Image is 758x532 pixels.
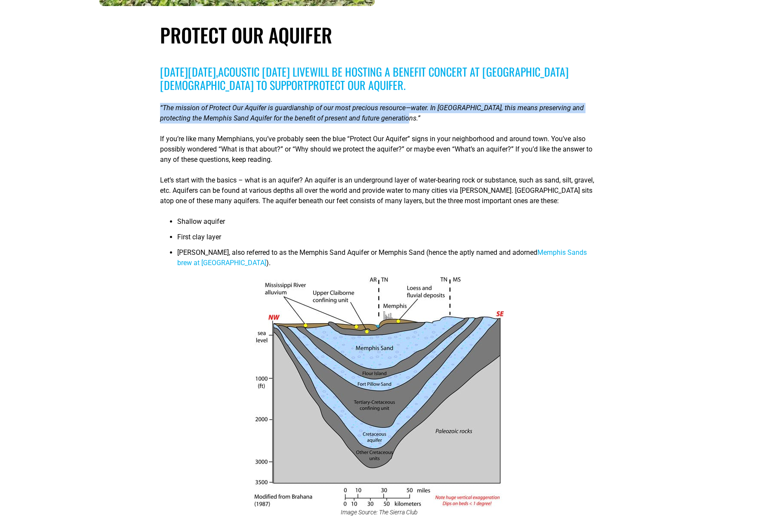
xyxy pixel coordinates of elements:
span: ). [266,259,271,267]
span: Shallow aquifer [177,217,225,226]
a: Acoustic [DATE] Live [218,63,310,80]
span: First clay layer [177,233,221,241]
span: Let’s start with the basics – what is an aquifer? An aquifer is an underground layer of water-bea... [160,176,594,205]
span: [PERSON_NAME], also referred to as the Memphis Sand Aquifer or Memphis Sand (hence the aptly name... [177,248,537,257]
span: . [404,77,406,93]
span: If you’re like many Memphians, you’ve probably seen the blue “Protect Our Aquifer” signs in your ... [160,135,592,164]
span: [DATE][DATE], [160,63,218,80]
h1: Protect Our Aquifer [160,23,598,46]
span: “The mission of Protect Our Aquifer is guardianship of our most precious resource—water. In [GEOG... [160,104,584,122]
figcaption: Image Source: The Sierra Club [160,509,598,516]
span: will be hosting a benefit concert at [GEOGRAPHIC_DATA][DEMOGRAPHIC_DATA] to support [160,63,569,93]
a: Protect Our Aquifer [308,77,404,93]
